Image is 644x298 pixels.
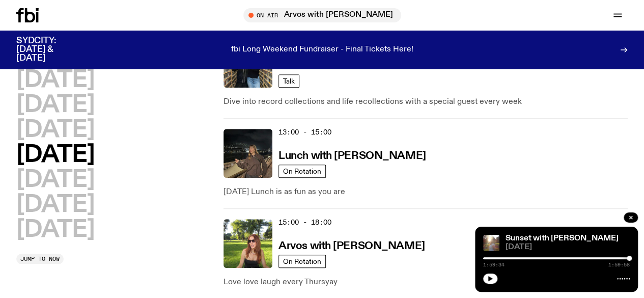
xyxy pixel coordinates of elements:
span: Jump to now [20,256,60,262]
img: Lizzie Bowles is sitting in a bright green field of grass, with dark sunglasses and a black top. ... [223,219,272,268]
a: Arvos with [PERSON_NAME] [278,239,425,252]
span: 13:00 - 15:00 [278,127,331,137]
a: Talk [278,74,299,88]
button: [DATE] [16,144,94,167]
span: On Rotation [283,168,321,175]
h3: SYDCITY: [DATE] & [DATE] [16,37,81,63]
button: Jump to now [16,254,64,264]
button: On AirArvos with [PERSON_NAME] [243,8,401,22]
span: [DATE] [506,243,630,251]
a: On Rotation [278,255,326,268]
button: [DATE] [16,169,94,192]
p: [DATE] Lunch is as fun as you are [223,186,628,198]
a: Sunset with [PERSON_NAME] [506,234,619,242]
button: [DATE] [16,69,94,92]
span: 1:59:34 [483,262,505,267]
a: Lunch with [PERSON_NAME] [278,149,426,161]
p: fbi Long Weekend Fundraiser - Final Tickets Here! [231,45,413,55]
span: 1:59:58 [608,262,630,267]
a: On Rotation [278,165,326,178]
button: [DATE] [16,219,94,241]
span: On Rotation [283,258,321,265]
h3: Lunch with [PERSON_NAME] [278,151,426,161]
button: [DATE] [16,119,94,142]
p: Love love laugh every Thursyay [223,276,628,288]
span: 15:00 - 18:00 [278,218,331,227]
button: [DATE] [16,194,94,216]
span: Talk [283,77,295,85]
button: [DATE] [16,94,94,117]
h3: Arvos with [PERSON_NAME] [278,241,425,252]
img: Izzy Page stands above looking down at Opera Bar. She poses in front of the Harbour Bridge in the... [223,129,272,178]
p: Dive into record collections and life recollections with a special guest every week [223,96,628,108]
